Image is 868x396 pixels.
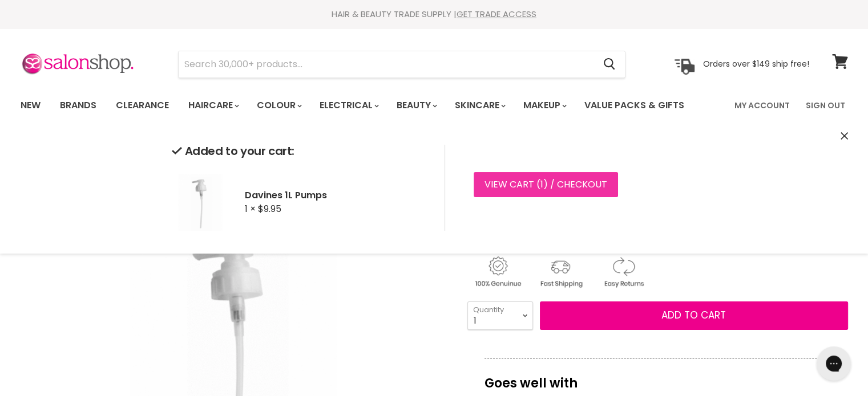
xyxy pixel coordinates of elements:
a: Makeup [515,93,574,117]
span: Add to cart [661,308,726,322]
button: Close [841,130,848,142]
nav: Main [6,89,862,122]
a: GET TRADE ACCESS [457,8,536,20]
a: New [12,93,49,117]
a: Sign Out [799,93,852,117]
h2: Added to your cart: [172,145,426,158]
span: 1 × [245,202,256,215]
form: Product [178,51,625,78]
a: Brands [51,93,105,117]
a: Haircare [180,93,246,117]
ul: Main menu [12,89,710,122]
span: $9.95 [258,202,281,215]
a: Colour [248,93,309,117]
a: Electrical [311,93,386,117]
iframe: Gorgias live chat messenger [811,342,857,385]
a: My Account [728,93,797,117]
a: Beauty [388,93,444,117]
a: View cart (1) / Checkout [474,172,618,197]
a: Skincare [446,93,512,117]
a: Clearance [107,93,177,117]
button: Add to cart [540,301,848,330]
img: shipping.gif [530,255,591,289]
p: Goes well with [485,358,831,396]
button: Search [595,51,625,77]
img: genuine.gif [467,255,528,289]
p: Orders over $149 ship free! [703,59,809,69]
img: returns.gif [593,255,653,289]
div: HAIR & BEAUTY TRADE SUPPLY | [6,9,862,20]
h2: Davines 1L Pumps [245,189,426,201]
img: Davines 1L Pumps [172,174,229,231]
select: Quantity [467,301,533,330]
span: 1 [540,178,543,191]
a: Value Packs & Gifts [576,93,693,117]
input: Search [179,51,595,77]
